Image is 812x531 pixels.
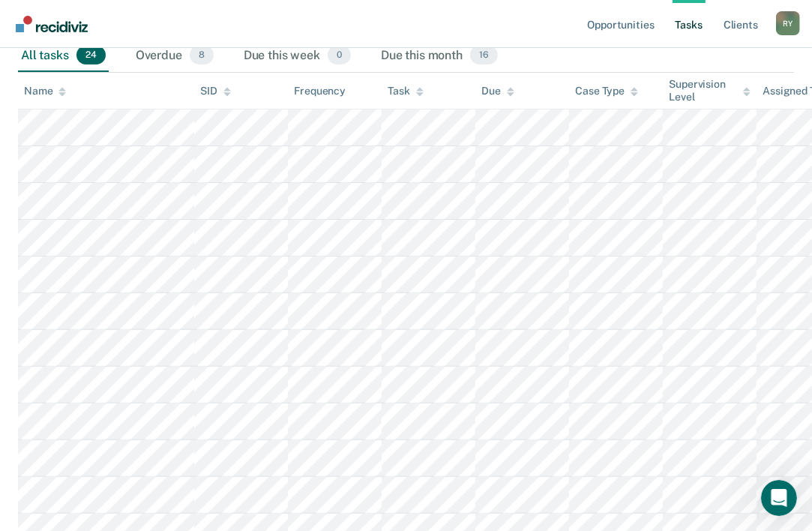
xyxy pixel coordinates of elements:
[16,16,88,32] img: Recidiviz
[470,46,498,65] span: 16
[481,85,514,97] div: Due
[18,40,109,73] div: All tasks24
[328,46,351,65] span: 0
[761,480,797,516] iframe: Intercom live chat
[575,85,638,97] div: Case Type
[776,11,800,35] button: Profile dropdown button
[669,78,751,103] div: Supervision Level
[200,85,231,97] div: SID
[133,40,217,73] div: Overdue8
[388,85,423,97] div: Task
[241,40,354,73] div: Due this week0
[190,46,214,65] span: 8
[378,40,501,73] div: Due this month16
[294,85,346,97] div: Frequency
[76,46,106,65] span: 24
[24,85,66,97] div: Name
[776,11,800,35] div: R Y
